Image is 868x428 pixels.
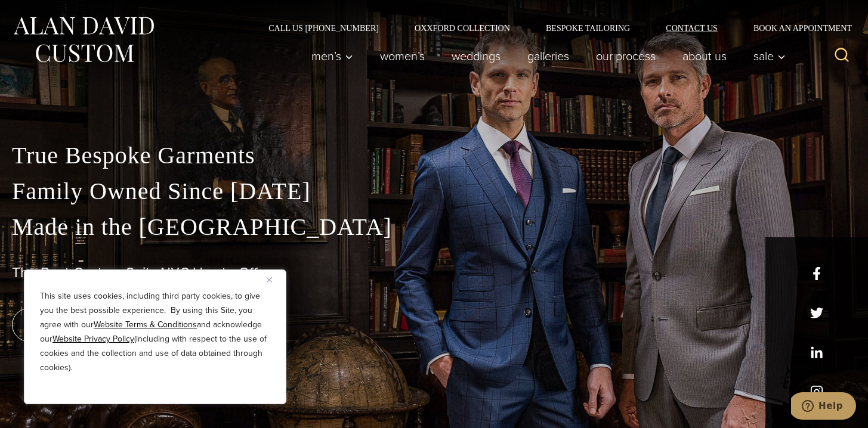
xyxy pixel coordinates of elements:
p: This site uses cookies, including third party cookies, to give you the best possible experience. ... [40,289,270,375]
button: Men’s sub menu toggle [298,44,367,68]
a: weddings [438,44,514,68]
img: Alan David Custom [12,13,155,66]
nav: Primary Navigation [298,44,792,68]
p: True Bespoke Garments Family Owned Since [DATE] Made in the [GEOGRAPHIC_DATA] [12,138,856,245]
iframe: Opens a widget where you can chat to one of our agents [791,392,856,422]
a: Website Privacy Policy [52,333,134,345]
a: book an appointment [12,308,179,342]
a: About Us [669,44,740,68]
button: Close [267,272,281,287]
a: Oxxford Collection [397,24,528,32]
h1: The Best Custom Suits NYC Has to Offer [12,264,856,281]
a: Galleries [514,44,583,68]
img: Close [267,277,272,283]
a: Call Us [PHONE_NUMBER] [251,24,397,32]
a: Website Terms & Conditions [94,318,197,331]
a: Bespoke Tailoring [528,24,648,32]
a: Our Process [583,44,669,68]
a: Women’s [367,44,438,68]
a: Book an Appointment [736,24,856,32]
nav: Secondary Navigation [251,24,856,32]
a: Contact Us [648,24,736,32]
button: Sale sub menu toggle [740,44,792,68]
button: View Search Form [827,42,856,70]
